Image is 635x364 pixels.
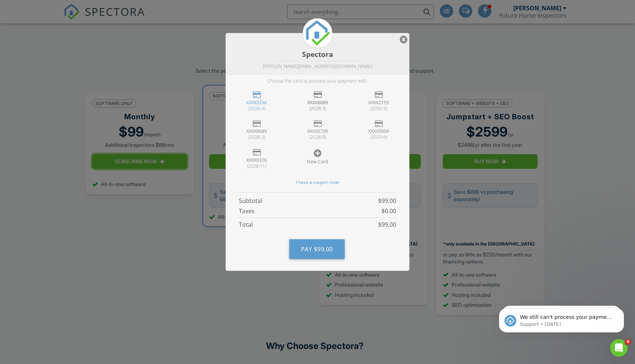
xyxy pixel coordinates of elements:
[233,105,280,111] div: (2028-4)
[294,134,341,140] div: (2028-8)
[294,105,341,111] div: (2028-3)
[233,63,402,70] div: [PERSON_NAME][EMAIL_ADDRESS][DOMAIN_NAME]
[239,207,255,215] span: Taxes
[233,157,280,163] div: XXXX9376
[378,221,396,229] span: $99.00
[233,163,280,169] div: (2028-11)
[233,99,280,105] div: XXXX3336
[289,239,345,259] button: Pay $99.00
[239,197,262,205] span: Subtotal
[233,128,280,134] div: XXXX8689
[233,134,280,140] div: (2028-3)
[381,207,396,215] span: $0.00
[267,78,368,84] p: Choose the card to process your payment with:
[355,99,402,105] div: XXXX2155
[294,159,341,164] div: New Card
[355,134,402,140] div: (2029-6)
[301,245,312,253] span: Pay
[233,50,402,59] div: Spectora
[314,245,333,253] span: $99.00
[294,128,341,134] div: XXXX5739
[355,105,402,111] div: (2030-3)
[625,339,631,345] span: 9
[230,179,405,185] div: I have a coupon code
[355,128,402,134] div: XXXX5954
[294,99,341,105] div: XXXX8689
[378,197,396,205] span: $99.00
[610,339,628,357] iframe: Intercom live chat
[239,221,253,229] span: Total
[488,293,635,344] iframe: Intercom notifications message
